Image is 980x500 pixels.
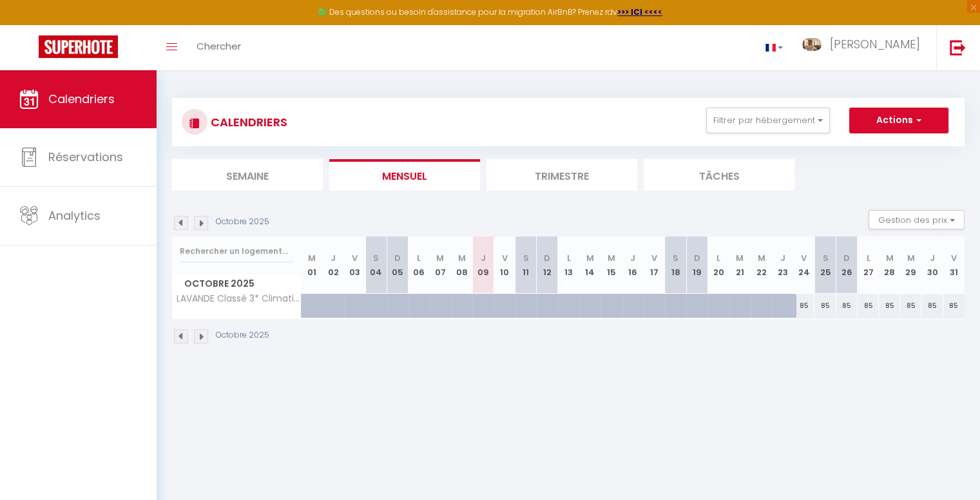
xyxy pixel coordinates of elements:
[793,236,814,294] th: 24
[879,294,900,318] div: 85
[537,236,558,294] th: 12
[729,236,751,294] th: 21
[858,236,879,294] th: 27
[458,252,466,264] abbr: M
[801,252,807,264] abbr: V
[921,294,943,318] div: 85
[197,39,241,53] span: Chercher
[836,236,858,294] th: 26
[417,252,421,264] abbr: L
[39,35,118,58] img: Super Booking
[373,252,379,264] abbr: S
[793,294,814,318] div: 85
[706,108,830,133] button: Filtrer par hébergement
[686,236,707,294] th: 19
[608,252,615,264] abbr: M
[772,236,793,294] th: 23
[515,236,537,294] th: 11
[329,159,480,191] li: Mensuel
[617,6,662,17] a: >>> ICI <<<<
[344,236,365,294] th: 03
[900,294,921,318] div: 85
[930,252,935,264] abbr: J
[352,252,358,264] abbr: V
[481,252,486,264] abbr: J
[879,236,900,294] th: 28
[180,240,294,263] input: Rechercher un logement...
[802,38,821,51] img: ...
[822,252,828,264] abbr: S
[48,207,101,224] span: Analytics
[736,252,744,264] abbr: M
[951,252,957,264] abbr: V
[814,294,836,318] div: 85
[394,252,401,264] abbr: D
[187,25,251,70] a: Chercher
[757,252,765,264] abbr: M
[207,108,287,137] h3: CALENDRIERS
[408,236,430,294] th: 06
[558,236,579,294] th: 13
[544,252,550,264] abbr: D
[436,252,444,264] abbr: M
[630,252,635,264] abbr: J
[523,252,529,264] abbr: S
[579,236,600,294] th: 14
[430,236,451,294] th: 07
[665,236,686,294] th: 18
[365,236,387,294] th: 04
[836,294,858,318] div: 85
[172,159,323,191] li: Semaine
[48,149,123,165] span: Réservations
[600,236,622,294] th: 15
[900,236,921,294] th: 29
[472,236,494,294] th: 09
[308,252,316,264] abbr: M
[843,252,850,264] abbr: D
[644,159,794,191] li: Tâches
[830,36,920,52] span: [PERSON_NAME]
[501,252,507,264] abbr: V
[866,252,870,264] abbr: L
[387,236,408,294] th: 05
[586,252,594,264] abbr: M
[814,236,836,294] th: 25
[494,236,515,294] th: 10
[651,252,657,264] abbr: V
[858,294,879,318] div: 85
[921,236,943,294] th: 30
[486,159,637,191] li: Trimestre
[943,236,965,294] th: 31
[780,252,785,264] abbr: J
[451,236,472,294] th: 08
[943,294,965,318] div: 85
[567,252,571,264] abbr: L
[886,252,894,264] abbr: M
[302,236,323,294] th: 01
[694,252,700,264] abbr: D
[216,216,269,228] p: Octobre 2025
[173,274,301,293] span: Octobre 2025
[48,91,115,107] span: Calendriers
[907,252,915,264] abbr: M
[673,252,678,264] abbr: S
[175,294,303,303] span: LAVANDE Classé 3* Climatisé Centre ville piétonnier by La Conciergerie 13
[849,108,948,133] button: Actions
[644,236,665,294] th: 17
[707,236,729,294] th: 20
[216,329,269,341] p: Octobre 2025
[793,25,936,70] a: ... [PERSON_NAME]
[716,252,720,264] abbr: L
[950,39,966,55] img: logout
[331,252,336,264] abbr: J
[622,236,644,294] th: 16
[751,236,772,294] th: 22
[869,210,965,229] button: Gestion des prix
[323,236,344,294] th: 02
